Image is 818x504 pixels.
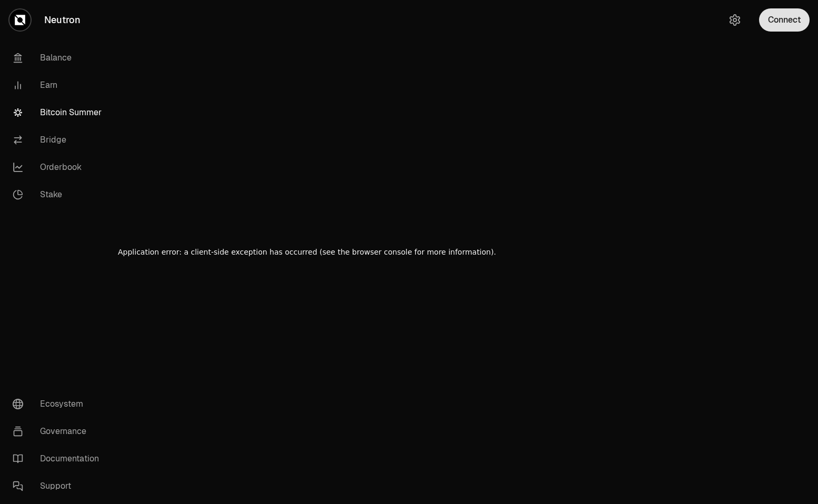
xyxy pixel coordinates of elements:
[4,445,114,472] a: Documentation
[118,245,496,259] h2: Application error: a client-side exception has occurred (see the browser console for more informa...
[4,44,114,72] a: Balance
[4,99,114,126] a: Bitcoin Summer
[4,472,114,500] a: Support
[4,390,114,418] a: Ecosystem
[4,126,114,154] a: Bridge
[4,72,114,99] a: Earn
[4,154,114,181] a: Orderbook
[4,181,114,208] a: Stake
[759,8,810,32] button: Connect
[4,418,114,445] a: Governance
